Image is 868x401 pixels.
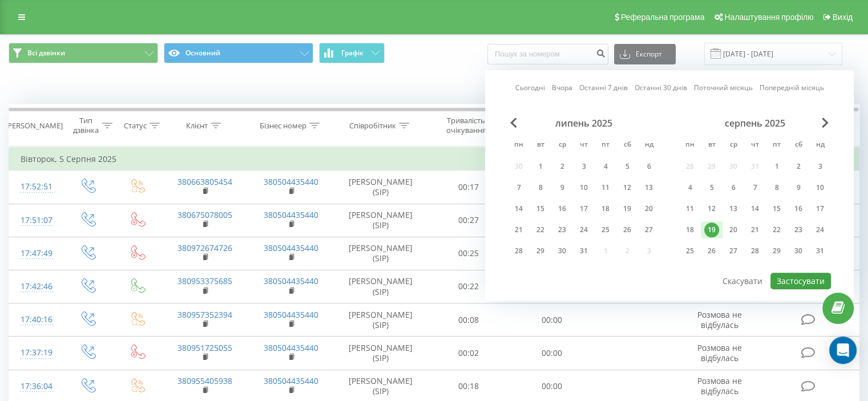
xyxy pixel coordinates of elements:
td: 00:27 [427,204,510,237]
a: 380972674726 [177,242,232,253]
div: 18 [683,222,697,237]
div: ср 27 серп 2025 р. [722,242,744,260]
div: 2 [555,159,570,174]
div: [PERSON_NAME] [5,121,63,131]
div: 5 [704,180,719,195]
div: 2 [791,159,806,174]
div: 12 [620,180,635,195]
div: 29 [769,244,784,258]
div: пн 4 серп 2025 р. [679,179,701,196]
div: пн 7 лип 2025 р. [508,179,530,196]
div: пт 8 серп 2025 р. [766,179,788,196]
div: 24 [813,222,827,237]
div: сб 2 серп 2025 р. [788,158,809,175]
td: 00:22 [427,270,510,303]
div: Open Intercom Messenger [829,337,857,364]
span: Розмова не відбулась [697,309,742,330]
abbr: неділя [812,137,829,154]
a: Останні 30 днів [635,83,687,94]
div: 17:52:51 [21,176,51,198]
div: 7 [748,180,762,195]
div: 17:36:04 [21,375,51,398]
div: Тривалість очікування [438,116,495,135]
span: Графік [341,49,364,57]
td: [PERSON_NAME] (SIP) [334,171,427,204]
button: Застосувати [770,273,831,289]
td: [PERSON_NAME] (SIP) [334,204,427,237]
td: 00:00 [510,303,593,337]
div: 24 [576,222,591,237]
span: Previous Month [510,118,517,128]
td: Вівторок, 5 Серпня 2025 [9,148,859,171]
span: Вихід [833,13,853,22]
div: чт 17 лип 2025 р. [573,200,595,217]
div: пт 15 серп 2025 р. [766,200,788,217]
abbr: середа [554,137,571,154]
a: Вчора [552,83,572,94]
div: вт 22 лип 2025 р. [530,221,551,238]
div: нд 24 серп 2025 р. [809,221,831,238]
a: 380504435440 [264,342,318,353]
div: сб 30 серп 2025 р. [788,242,809,260]
input: Пошук за номером [487,44,608,64]
div: 12 [704,201,719,216]
div: 8 [533,180,548,195]
abbr: четвер [746,137,764,154]
div: ср 16 лип 2025 р. [551,200,573,217]
div: 10 [576,180,591,195]
div: пт 22 серп 2025 р. [766,221,788,238]
td: 00:25 [427,237,510,270]
div: 23 [555,222,570,237]
abbr: субота [790,137,807,154]
div: 17:40:16 [21,309,51,331]
div: 19 [620,201,635,216]
div: 30 [791,244,806,258]
div: ср 2 лип 2025 р. [551,158,573,175]
td: 00:08 [427,303,510,337]
abbr: субота [619,137,636,154]
div: 5 [620,159,635,174]
div: ср 6 серп 2025 р. [722,179,744,196]
div: 20 [641,201,656,216]
div: Клієнт [186,121,208,131]
div: сб 9 серп 2025 р. [788,179,809,196]
button: Графік [319,43,385,63]
div: 16 [791,201,806,216]
a: Останні 7 днів [579,83,628,94]
div: 28 [511,244,526,258]
div: 17:42:46 [21,276,51,298]
div: сб 16 серп 2025 р. [788,200,809,217]
button: Основний [164,43,313,63]
div: сб 5 лип 2025 р. [616,158,638,175]
div: пн 18 серп 2025 р. [679,221,701,238]
div: чт 28 серп 2025 р. [744,242,766,260]
span: Розмова не відбулась [697,342,742,363]
div: ср 20 серп 2025 р. [722,221,744,238]
div: 17:51:07 [21,209,51,232]
div: вт 8 лип 2025 р. [530,179,551,196]
div: нд 31 серп 2025 р. [809,242,831,260]
div: вт 15 лип 2025 р. [530,200,551,217]
div: 25 [683,244,697,258]
div: 17:37:19 [21,342,51,364]
div: 3 [576,159,591,174]
abbr: понеділок [510,137,527,154]
div: 10 [813,180,827,195]
div: чт 10 лип 2025 р. [573,179,595,196]
div: ср 9 лип 2025 р. [551,179,573,196]
div: 11 [598,180,613,195]
td: [PERSON_NAME] (SIP) [334,303,427,337]
div: нд 3 серп 2025 р. [809,158,831,175]
a: 380504435440 [264,242,318,253]
a: 380957352394 [177,309,232,320]
div: нд 6 лип 2025 р. [638,158,660,175]
div: чт 14 серп 2025 р. [744,200,766,217]
div: вт 5 серп 2025 р. [701,179,722,196]
div: 26 [620,222,635,237]
div: вт 1 лип 2025 р. [530,158,551,175]
abbr: п’ятниця [597,137,614,154]
div: чт 21 серп 2025 р. [744,221,766,238]
td: 00:02 [427,337,510,370]
div: 31 [576,244,591,258]
div: 3 [813,159,827,174]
